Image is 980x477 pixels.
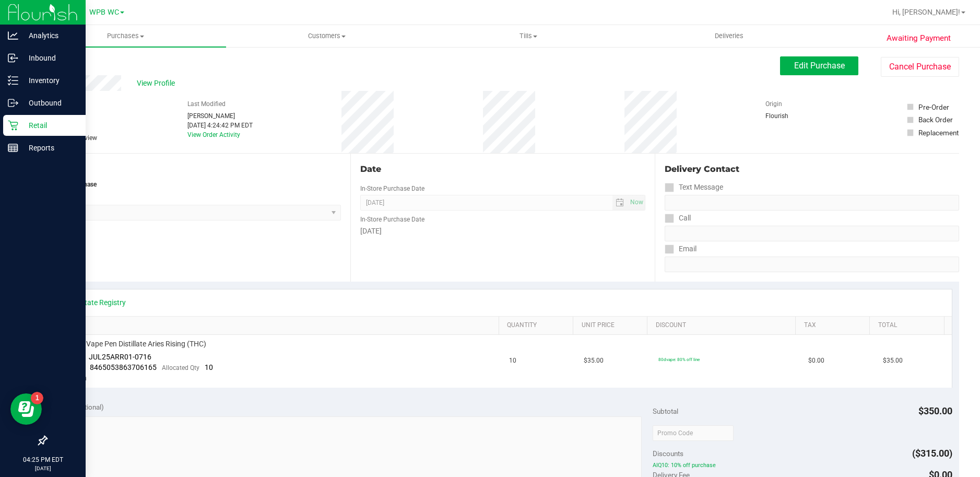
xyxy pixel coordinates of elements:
[765,111,818,121] div: Flourish
[883,356,903,366] span: $35.00
[918,114,953,125] div: Back Order
[878,321,940,330] a: Total
[653,425,734,441] input: Promo Code
[658,357,700,362] span: 80dvape: 80% off line
[187,121,253,130] div: [DATE] 4:24:42 PM EDT
[665,226,959,241] input: Format: (999) 999-9999
[18,29,81,42] p: Analytics
[227,31,427,41] span: Customers
[428,25,629,47] a: Tills
[507,321,569,330] a: Quantity
[665,195,959,211] input: Format: (999) 999-9999
[808,356,824,366] span: $0.00
[8,143,18,153] inline-svg: Reports
[918,127,959,138] div: Replacement
[629,25,830,47] a: Deliveries
[794,61,845,71] span: Edit Purchase
[780,56,858,75] button: Edit Purchase
[360,215,424,224] label: In-Store Purchase Date
[89,8,119,17] span: WPB WC
[653,461,952,469] span: AIQ10: 10% off purchase
[5,464,81,472] p: [DATE]
[892,8,960,16] span: Hi, [PERSON_NAME]!
[912,448,952,459] span: ($315.00)
[137,78,179,89] span: View Profile
[701,31,758,41] span: Deliveries
[89,353,151,361] span: JUL25ARR01-0716
[881,57,959,77] button: Cancel Purchase
[8,30,18,41] inline-svg: Analytics
[187,131,240,138] a: View Order Activity
[18,119,81,132] p: Retail
[62,321,495,330] a: SKU
[665,180,723,195] label: Text Message
[918,405,952,416] span: $350.00
[46,163,341,176] div: Location
[90,363,157,371] span: 8465053863706165
[428,31,628,41] span: Tills
[187,99,226,109] label: Last Modified
[918,102,949,112] div: Pre-Order
[653,407,678,415] span: Subtotal
[63,297,126,308] a: View State Registry
[509,356,516,366] span: 10
[765,99,782,109] label: Origin
[804,321,866,330] a: Tax
[18,97,81,109] p: Outbound
[887,32,951,44] span: Awaiting Payment
[31,392,43,404] iframe: Resource center unread badge
[162,364,199,371] span: Allocated Qty
[360,163,645,176] div: Date
[656,321,792,330] a: Discount
[18,142,81,154] p: Reports
[8,98,18,108] inline-svg: Outbound
[360,226,645,237] div: [DATE]
[5,455,81,464] p: 04:25 PM EDT
[665,163,959,176] div: Delivery Contact
[8,75,18,86] inline-svg: Inventory
[584,356,604,366] span: $35.00
[25,31,226,41] span: Purchases
[187,111,253,121] div: [PERSON_NAME]
[10,393,42,425] iframe: Resource center
[665,241,696,257] label: Email
[205,363,213,371] span: 10
[665,211,691,226] label: Call
[8,120,18,131] inline-svg: Retail
[582,321,643,330] a: Unit Price
[226,25,427,47] a: Customers
[18,74,81,87] p: Inventory
[60,339,206,349] span: FT 0.3g Vape Pen Distillate Aries Rising (THC)
[25,25,226,47] a: Purchases
[360,184,424,193] label: In-Store Purchase Date
[8,53,18,63] inline-svg: Inbound
[653,444,683,463] span: Discounts
[18,52,81,64] p: Inbound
